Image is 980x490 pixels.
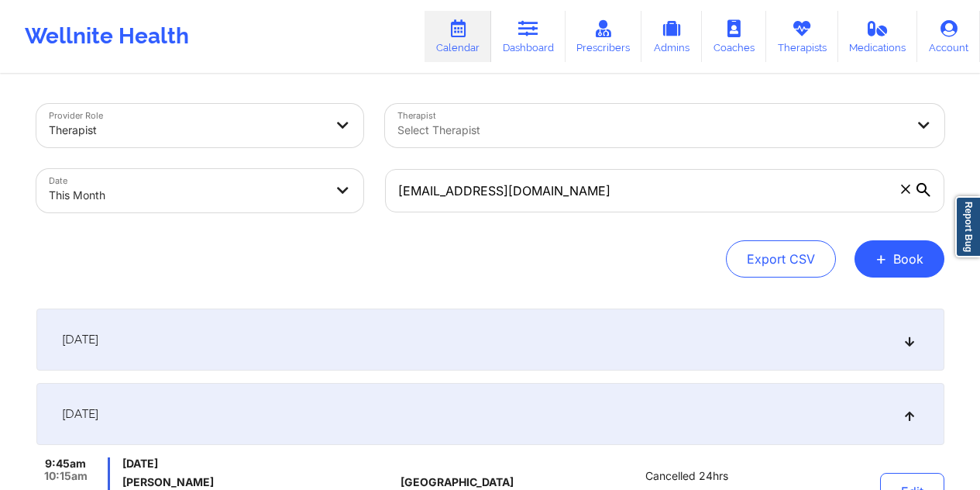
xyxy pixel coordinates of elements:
span: [DATE] [62,406,98,422]
a: Prescribers [566,11,642,62]
span: Cancelled 24hrs [645,470,728,482]
span: [DATE] [122,457,394,470]
a: Calendar [425,11,491,62]
button: +Book [854,240,944,278]
span: + [875,254,887,263]
a: Account [917,11,980,62]
span: 10:15am [44,470,88,482]
input: Search by patient email [385,169,944,212]
h6: [PERSON_NAME] [122,476,394,488]
a: Therapists [766,11,838,62]
div: Therapist [49,113,325,147]
a: Admins [641,11,702,62]
span: [GEOGRAPHIC_DATA] [401,476,514,488]
a: Medications [838,11,918,62]
span: 9:45am [45,457,86,470]
a: Dashboard [491,11,566,62]
a: Report Bug [955,196,980,257]
button: Export CSV [726,240,836,278]
span: [DATE] [62,332,98,347]
a: Coaches [702,11,766,62]
div: This Month [49,178,325,212]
